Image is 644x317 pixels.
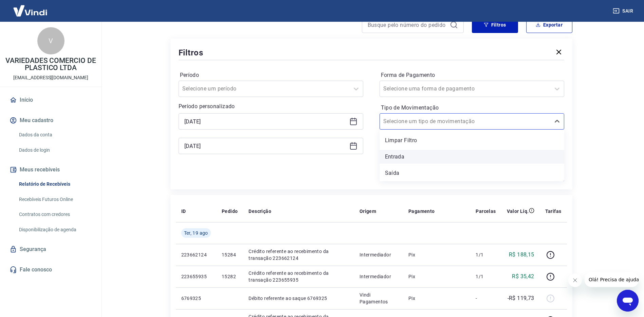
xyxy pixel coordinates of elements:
p: Período personalizado [179,102,363,111]
input: Data inicial [184,116,347,127]
input: Data final [184,141,347,151]
a: Disponibilização de agenda [16,223,93,237]
label: Forma de Pagamento [381,71,563,79]
p: ID [181,208,186,215]
p: 1/1 [476,251,496,258]
label: Período [180,71,362,79]
p: R$ 35,42 [512,272,534,281]
a: Segurança [8,242,93,257]
p: VARIEDADES COMERCIO DE PLASTICO LTDA [5,57,96,71]
button: Exportar [526,17,572,33]
p: Intermediador [360,251,398,258]
p: Débito referente ao saque 6769325 [249,295,348,302]
span: Ter, 19 ago [184,230,208,236]
a: Dados da conta [16,128,93,142]
p: Pix [408,295,465,302]
p: Pix [408,251,465,258]
p: Intermediador [360,273,398,280]
p: 15282 [222,273,238,280]
div: Entrada [380,150,564,164]
iframe: Botão para abrir a janela de mensagens [617,290,639,312]
p: 15284 [222,251,238,258]
a: Dados de login [16,143,93,157]
p: 223655935 [181,273,211,280]
p: -R$ 119,73 [508,294,534,302]
p: - [476,295,496,302]
button: Filtros [472,17,518,33]
p: Crédito referente ao recebimento da transação 223662124 [249,248,348,262]
span: Olá! Precisa de ajuda? [4,5,57,10]
a: Contratos com credores [16,207,93,221]
p: R$ 188,15 [509,251,534,259]
p: Pedido [222,208,238,215]
a: Início [8,93,93,107]
div: Saída [380,166,564,180]
p: Tarifas [545,208,562,215]
div: V [37,27,65,54]
a: Relatório de Recebíveis [16,177,93,191]
p: Pagamento [408,208,435,215]
p: Origem [360,208,376,215]
input: Busque pelo número do pedido [368,20,447,30]
p: Vindi Pagamentos [360,291,398,305]
img: Vindi [8,0,52,21]
p: Valor Líq. [507,208,529,215]
button: Meu cadastro [8,113,93,128]
a: Fale conosco [8,262,93,277]
button: Sair [611,5,636,17]
iframe: Mensagem da empresa [585,272,639,287]
p: 223662124 [181,251,211,258]
button: Meus recebíveis [8,162,93,177]
label: Tipo de Movimentação [381,104,563,112]
div: Limpar Filtro [380,134,564,147]
p: Parcelas [476,208,496,215]
p: Crédito referente ao recebimento da transação 223655935 [249,270,348,283]
a: Recebíveis Futuros Online [16,193,93,206]
p: 1/1 [476,273,496,280]
p: [EMAIL_ADDRESS][DOMAIN_NAME] [13,74,88,81]
p: Descrição [249,208,271,215]
iframe: Fechar mensagem [568,273,582,287]
p: Pix [408,273,465,280]
h5: Filtros [179,47,204,58]
p: 6769325 [181,295,211,302]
